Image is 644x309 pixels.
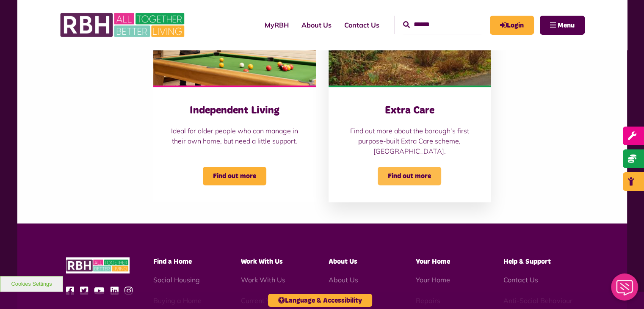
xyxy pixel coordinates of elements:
[295,14,338,36] a: About Us
[490,16,534,35] a: MyRBH
[416,276,450,284] a: Your Home
[416,258,450,265] span: Your Home
[503,258,551,265] span: Help & Support
[503,276,538,284] a: Contact Us
[170,104,299,117] h3: Independent Living
[558,22,575,29] span: Menu
[66,257,130,274] img: RBH
[345,126,474,156] p: Find out more about the borough’s first purpose-built Extra Care scheme, [GEOGRAPHIC_DATA].
[328,258,357,265] span: About Us
[606,271,644,309] iframe: Netcall Web Assistant for live chat
[153,276,200,284] a: Social Housing - open in a new tab
[403,16,481,34] input: Search
[241,276,285,284] a: Work With Us
[258,14,295,36] a: MyRBH
[268,294,372,307] button: Language & Accessibility
[338,14,386,36] a: Contact Us
[170,126,299,146] p: Ideal for older people who can manage in their own home, but need a little support.
[153,258,192,265] span: Find a Home
[378,167,441,185] span: Find out more
[540,16,585,35] button: Navigation
[345,104,474,117] h3: Extra Care
[60,8,187,41] img: RBH
[241,258,283,265] span: Work With Us
[328,276,358,284] a: About Us
[203,167,266,185] span: Find out more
